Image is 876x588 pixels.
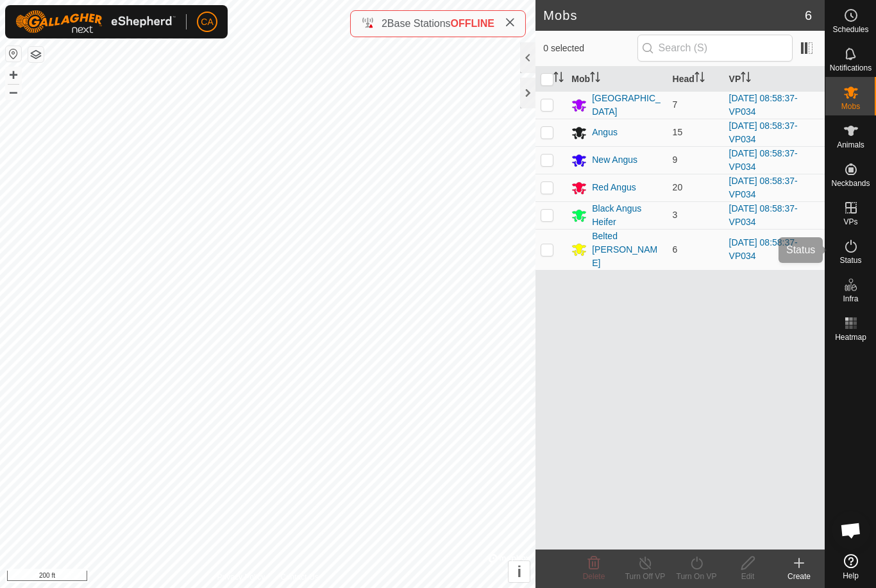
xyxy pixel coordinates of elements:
th: Mob [566,67,667,92]
span: 15 [673,127,683,137]
span: i [517,563,521,580]
span: Neckbands [831,180,870,187]
div: New Angus [592,153,637,167]
button: i [509,561,530,582]
div: Belted [PERSON_NAME] [592,230,662,270]
a: Contact Us [280,571,318,583]
a: Privacy Policy [217,571,265,583]
span: 20 [673,182,683,192]
p-sorticon: Activate to sort [553,74,564,84]
span: Schedules [832,26,868,33]
div: Turn On VP [671,571,722,582]
span: Delete [583,572,605,581]
span: Infra [843,295,858,303]
span: CA [201,15,213,29]
div: Turn Off VP [619,571,671,582]
span: Base Stations [387,18,451,29]
th: VP [724,67,825,92]
span: 6 [805,6,812,25]
div: Angus [592,126,618,139]
span: Notifications [830,64,872,72]
span: 6 [673,244,678,255]
div: Open chat [832,511,870,550]
span: 9 [673,155,678,165]
a: [DATE] 08:58:37-VP034 [729,203,798,227]
a: Help [825,549,876,585]
a: [DATE] 08:58:37-VP034 [729,121,798,144]
button: + [6,67,21,83]
a: [DATE] 08:58:37-VP034 [729,237,798,261]
input: Search (S) [637,35,793,62]
th: Head [668,67,724,92]
span: 0 selected [543,42,637,55]
span: 2 [382,18,387,29]
h2: Mobs [543,8,805,23]
button: Reset Map [6,46,21,62]
a: [DATE] 08:58:37-VP034 [729,93,798,117]
p-sorticon: Activate to sort [695,74,705,84]
a: [DATE] 08:58:37-VP034 [729,148,798,172]
span: Mobs [841,103,860,110]
div: Red Angus [592,181,636,194]
button: – [6,84,21,99]
span: Help [843,572,859,580]
span: OFFLINE [451,18,494,29]
span: Status [839,256,861,264]
a: [DATE] 08:58:37-VP034 [729,176,798,199]
p-sorticon: Activate to sort [741,74,751,84]
span: 7 [673,99,678,110]
div: Create [773,571,825,582]
span: Heatmap [835,333,866,341]
div: Black Angus Heifer [592,202,662,229]
div: Edit [722,571,773,582]
p-sorticon: Activate to sort [590,74,600,84]
img: Gallagher Logo [15,10,176,33]
span: Animals [837,141,864,149]
div: [GEOGRAPHIC_DATA] [592,92,662,119]
button: Map Layers [28,47,44,62]
span: VPs [843,218,857,226]
span: 3 [673,210,678,220]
